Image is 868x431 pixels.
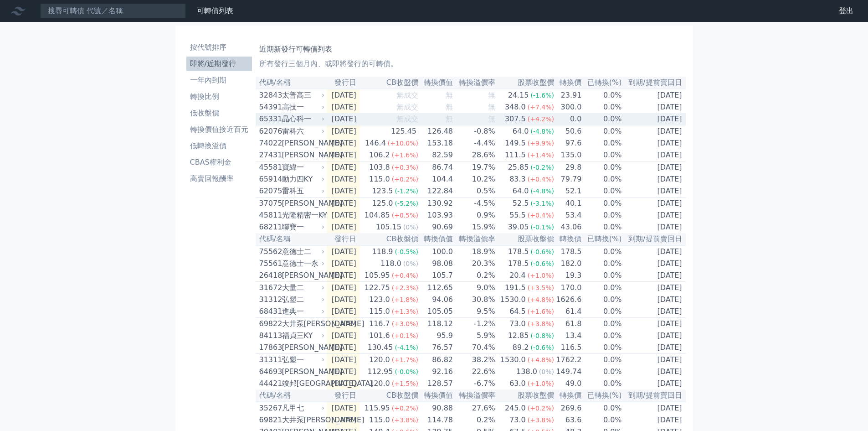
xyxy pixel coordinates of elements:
[453,209,496,221] td: 0.9%
[555,125,582,138] td: 50.6
[282,90,323,101] div: 太普高三
[367,150,392,161] div: 106.2
[327,221,360,233] td: [DATE]
[419,149,453,161] td: 82.59
[419,173,453,185] td: 104.4
[498,354,528,365] div: 1530.0
[282,222,323,233] div: 聯寶一
[186,42,252,53] li: 按代號排序
[259,186,280,197] div: 62075
[327,77,360,89] th: 發行日
[508,174,528,185] div: 83.3
[555,89,582,101] td: 23.91
[832,4,861,18] a: 登出
[259,58,682,69] p: 所有發行三個月內、或即將發行的可轉債。
[392,284,418,291] span: (+2.3%)
[403,223,418,231] span: (0%)
[488,91,495,99] span: 無
[582,270,622,282] td: 0.0%
[582,137,622,149] td: 0.0%
[453,306,496,318] td: 9.5%
[453,233,496,245] th: 轉換溢價率
[582,209,622,221] td: 0.0%
[186,40,252,55] a: 按代號排序
[419,125,453,138] td: 126.48
[453,137,496,149] td: -4.4%
[555,233,582,245] th: 轉換價
[419,197,453,210] td: 130.92
[186,140,252,151] li: 低轉換溢價
[186,91,252,102] li: 轉換比例
[419,221,453,233] td: 90.69
[622,101,686,113] td: [DATE]
[622,354,686,366] td: [DATE]
[327,149,360,161] td: [DATE]
[528,151,554,159] span: (+1.4%)
[582,354,622,366] td: 0.0%
[40,3,186,19] input: 搜尋可轉債 代號／名稱
[388,140,418,147] span: (+10.0%)
[622,270,686,282] td: [DATE]
[367,306,392,317] div: 115.0
[555,209,582,221] td: 53.4
[419,270,453,282] td: 105.7
[453,318,496,330] td: -1.2%
[506,222,531,233] div: 39.05
[622,137,686,149] td: [DATE]
[530,223,554,231] span: (-0.1%)
[453,245,496,258] td: 18.9%
[622,258,686,270] td: [DATE]
[622,113,686,125] td: [DATE]
[282,150,323,161] div: [PERSON_NAME]
[503,138,528,149] div: 149.5
[453,221,496,233] td: 15.9%
[389,126,418,137] div: 125.45
[530,344,554,351] span: (-0.6%)
[506,90,531,101] div: 24.15
[453,270,496,282] td: 0.2%
[622,209,686,221] td: [DATE]
[367,354,392,365] div: 120.0
[186,57,252,71] a: 即將/近期發行
[327,342,360,354] td: [DATE]
[367,318,392,329] div: 116.7
[582,306,622,318] td: 0.0%
[419,294,453,306] td: 94.06
[259,318,280,329] div: 69822
[530,260,554,267] span: (-0.6%)
[506,162,531,173] div: 25.85
[555,282,582,294] td: 170.0
[259,198,280,209] div: 37075
[555,306,582,318] td: 61.4
[363,210,392,221] div: 104.85
[259,174,280,185] div: 65914
[395,248,418,255] span: (-0.5%)
[555,173,582,185] td: 79.79
[282,126,323,137] div: 雷科六
[392,296,418,303] span: (+1.8%)
[282,318,323,329] div: 大井泵[PERSON_NAME]
[446,91,453,99] span: 無
[327,89,360,101] td: [DATE]
[555,185,582,197] td: 52.1
[530,128,554,135] span: (-4.8%)
[419,306,453,318] td: 105.05
[327,101,360,113] td: [DATE]
[528,308,554,315] span: (+1.6%)
[582,245,622,258] td: 0.0%
[392,164,418,171] span: (+0.3%)
[419,245,453,258] td: 100.0
[327,161,360,174] td: [DATE]
[259,114,280,125] div: 65331
[622,330,686,342] td: [DATE]
[419,342,453,354] td: 76.57
[186,124,252,135] li: 轉換價值接近百元
[186,75,252,86] li: 一年內到期
[367,330,392,341] div: 101.6
[498,294,528,305] div: 1530.0
[186,106,252,120] a: 低收盤價
[496,233,555,245] th: 股票收盤價
[582,185,622,197] td: 0.0%
[555,161,582,174] td: 29.8
[453,161,496,174] td: 19.7%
